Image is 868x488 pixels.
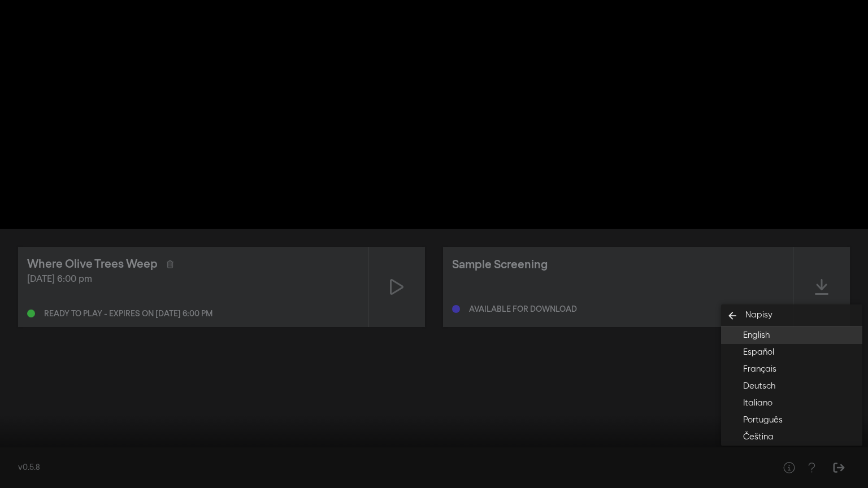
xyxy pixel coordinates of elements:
button: Help [800,456,823,479]
div: v0.5.8 [18,462,755,474]
button: Wstecz [721,304,862,327]
span: Čeština [743,431,774,444]
span: Français [743,363,776,376]
button: Português [721,412,862,429]
button: Français [721,361,862,378]
button: Help [778,456,800,479]
button: Čeština [721,429,862,446]
span: Português [743,414,783,427]
button: English [721,327,862,344]
span: Napisy [745,309,772,322]
span: Español [743,346,774,359]
button: Sign Out [827,456,850,479]
button: Italiano [721,395,862,412]
i: arrow_back [721,310,744,321]
span: Deutsch [743,380,775,393]
span: English [743,329,770,342]
span: Italiano [743,397,772,410]
button: Deutsch [721,378,862,395]
button: Español [721,344,862,361]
